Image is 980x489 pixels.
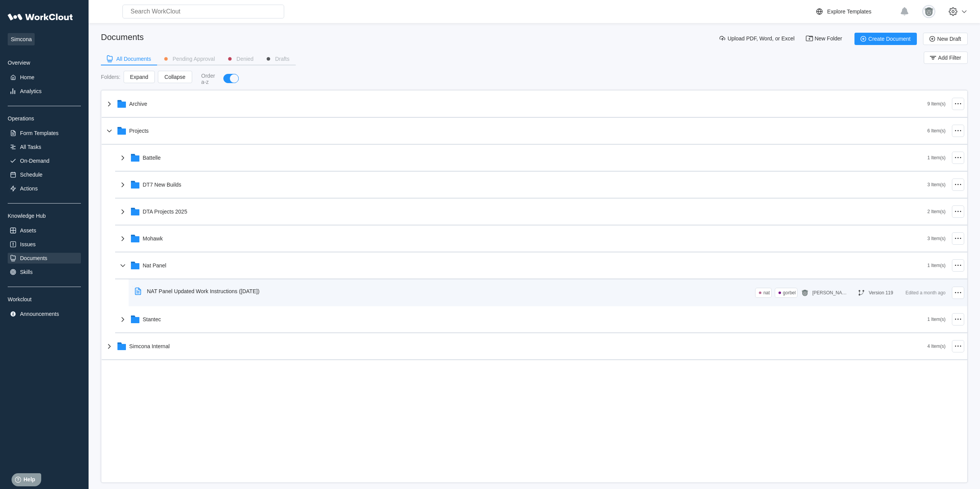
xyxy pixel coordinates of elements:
button: Collapse [158,71,192,83]
span: Add Filter [938,55,961,60]
button: All Documents [101,53,157,65]
input: Search WorkClout [122,5,284,18]
div: Simcona Internal [129,343,170,349]
div: On-Demand [20,158,49,164]
a: Schedule [8,169,81,180]
div: 1 Item(s) [927,317,945,322]
div: Operations [8,115,81,122]
div: Documents [20,255,47,261]
div: Assets [20,227,36,234]
div: gorbel [783,290,796,295]
div: Denied [236,56,253,62]
button: Pending Approval [157,53,221,65]
div: 1 Item(s) [927,263,945,268]
div: Order a-z [201,73,216,85]
div: 4 Item(s) [927,344,945,349]
div: Announcements [20,311,59,317]
img: gorilla.png [801,289,809,297]
a: Actions [8,183,81,194]
div: Mohawk [143,235,163,242]
div: 1 Item(s) [927,155,945,160]
button: Expand [124,71,155,83]
a: Skills [8,267,81,277]
a: Explore Templates [815,7,896,16]
div: Explore Templates [827,8,871,15]
div: Schedule [20,172,42,178]
a: Analytics [8,86,81,97]
div: [PERSON_NAME] [812,290,847,295]
div: Actions [20,185,38,192]
button: Denied [221,53,260,65]
div: Stantec [143,316,161,322]
div: Edited a month ago [905,288,945,297]
div: Documents [101,32,144,42]
div: DTA Projects 2025 [143,209,188,215]
button: Drafts [260,53,295,65]
div: Archive [129,101,147,107]
div: 9 Item(s) [927,101,945,107]
span: New Draft [937,36,961,42]
div: Issues [20,241,35,247]
div: Battelle [143,155,161,161]
div: Analytics [20,88,42,94]
a: Documents [8,253,81,264]
a: Home [8,72,81,83]
div: All Documents [116,56,151,62]
a: Issues [8,239,81,250]
div: All Tasks [20,144,41,150]
div: Form Templates [20,130,59,136]
a: Announcements [8,309,81,319]
span: Simcona [8,33,35,45]
div: Knowledge Hub [8,213,81,219]
div: nat [763,290,770,295]
button: New Draft [923,33,968,45]
a: Assets [8,225,81,236]
div: Folders : [101,74,121,80]
button: Create Document [854,33,917,45]
div: 3 Item(s) [927,236,945,241]
span: New Folder [814,36,842,42]
div: Projects [129,128,149,134]
div: Workclout [8,296,81,302]
span: Expand [130,74,148,80]
button: New Folder [801,33,848,45]
div: Home [20,74,34,80]
div: Version 119 [869,290,893,295]
div: NAT Panel Updated Work Instructions ([DATE]) [147,288,260,294]
div: Pending Approval [173,56,215,62]
div: DT7 New Builds [143,182,181,188]
a: On-Demand [8,155,81,166]
span: Upload PDF, Word, or Excel [727,36,794,42]
a: All Tasks [8,142,81,152]
span: Collapse [164,74,185,80]
button: Upload PDF, Word, or Excel [714,33,801,45]
div: Overview [8,60,81,66]
button: Add Filter [924,52,968,64]
div: 2 Item(s) [927,209,945,214]
a: Form Templates [8,128,81,139]
div: Drafts [275,56,289,62]
span: Create Document [868,36,911,42]
div: 3 Item(s) [927,182,945,187]
div: Nat Panel [143,262,166,269]
div: Skills [20,269,33,275]
img: gorilla.png [922,5,935,18]
div: 6 Item(s) [927,128,945,134]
